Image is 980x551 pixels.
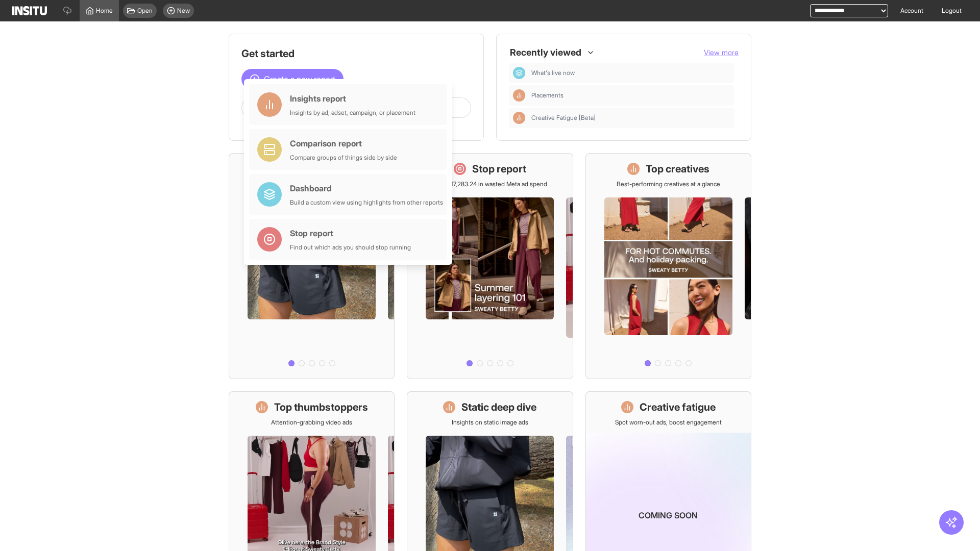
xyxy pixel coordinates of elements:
[177,7,190,15] span: New
[513,89,525,102] div: Insights
[472,162,526,176] h1: Stop report
[531,69,730,77] span: What's live now
[646,162,709,176] h1: Top creatives
[290,182,443,194] div: Dashboard
[137,7,153,15] span: Open
[407,153,573,379] a: Stop reportSave £17,283.24 in wasted Meta ad spend
[704,47,739,58] button: View more
[531,91,563,99] span: Placements
[433,180,547,188] p: Save £17,283.24 in wasted Meta ad spend
[531,114,730,122] span: Creative Fatigue [Beta]
[271,418,352,427] p: Attention-grabbing video ads
[531,114,596,122] span: Creative Fatigue [Beta]
[290,154,397,162] div: Compare groups of things side by side
[585,153,751,379] a: Top creativesBest-performing creatives at a glance
[531,91,730,99] span: Placements
[513,112,525,124] div: Insights
[290,198,443,207] div: Build a custom view using highlights from other reports
[290,92,415,105] div: Insights report
[290,243,411,252] div: Find out which ads you should stop running
[274,400,368,414] h1: Top thumbstoppers
[290,227,411,239] div: Stop report
[241,46,471,61] h1: Get started
[531,69,575,77] span: What's live now
[461,400,536,414] h1: Static deep dive
[513,67,525,79] div: Dashboard
[241,69,344,89] button: Create a new report
[290,109,415,117] div: Insights by ad, adset, campaign, or placement
[96,7,113,15] span: Home
[229,153,395,379] a: What's live nowSee all active ads instantly
[617,180,720,188] p: Best-performing creatives at a glance
[264,73,335,85] span: Create a new report
[12,6,47,15] img: Logo
[452,418,528,427] p: Insights on static image ads
[704,48,739,57] span: View more
[290,137,397,149] div: Comparison report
